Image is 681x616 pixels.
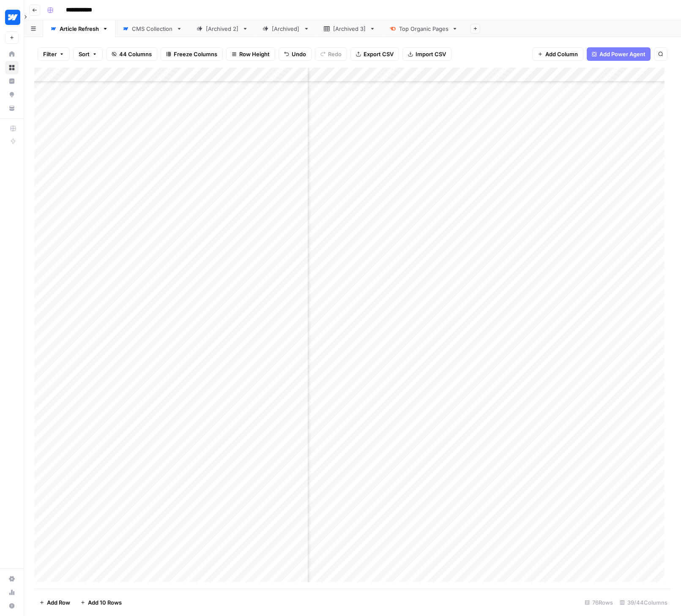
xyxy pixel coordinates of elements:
[132,25,173,33] div: CMS Collection
[5,572,19,586] a: Settings
[581,596,616,609] div: 76 Rows
[364,50,394,58] span: Export CSV
[5,47,19,61] a: Home
[43,50,57,58] span: Filter
[532,47,583,61] button: Add Column
[399,25,449,33] div: Top Organic Pages
[47,598,70,607] span: Add Row
[5,101,19,115] a: Your Data
[60,25,99,33] div: Article Refresh
[115,20,189,37] a: CMS Collection
[206,25,239,33] div: [Archived 2]
[226,47,275,61] button: Row Height
[174,50,217,58] span: Freeze Columns
[189,20,255,37] a: [Archived 2]
[315,47,347,61] button: Redo
[5,7,19,28] button: Workspace: Webflow
[5,599,19,613] button: Help + Support
[5,586,19,599] a: Usage
[34,596,75,609] button: Add Row
[255,20,317,37] a: [Archived]
[416,50,446,58] span: Import CSV
[350,47,399,61] button: Export CSV
[43,20,115,37] a: Article Refresh
[279,47,312,61] button: Undo
[402,47,451,61] button: Import CSV
[328,50,342,58] span: Redo
[317,20,383,37] a: [Archived 3]
[38,47,70,61] button: Filter
[5,88,19,101] a: Opportunities
[161,47,223,61] button: Freeze Columns
[5,10,20,25] img: Webflow Logo
[75,596,127,609] button: Add 10 Rows
[79,50,90,58] span: Sort
[383,20,465,37] a: Top Organic Pages
[5,61,19,74] a: Browse
[119,50,152,58] span: 44 Columns
[587,47,651,61] button: Add Power Agent
[239,50,270,58] span: Row Height
[73,47,103,61] button: Sort
[5,74,19,88] a: Insights
[616,596,671,609] div: 39/44 Columns
[599,50,645,58] span: Add Power Agent
[272,25,300,33] div: [Archived]
[545,50,578,58] span: Add Column
[292,50,306,58] span: Undo
[88,598,122,607] span: Add 10 Rows
[106,47,157,61] button: 44 Columns
[333,25,366,33] div: [Archived 3]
